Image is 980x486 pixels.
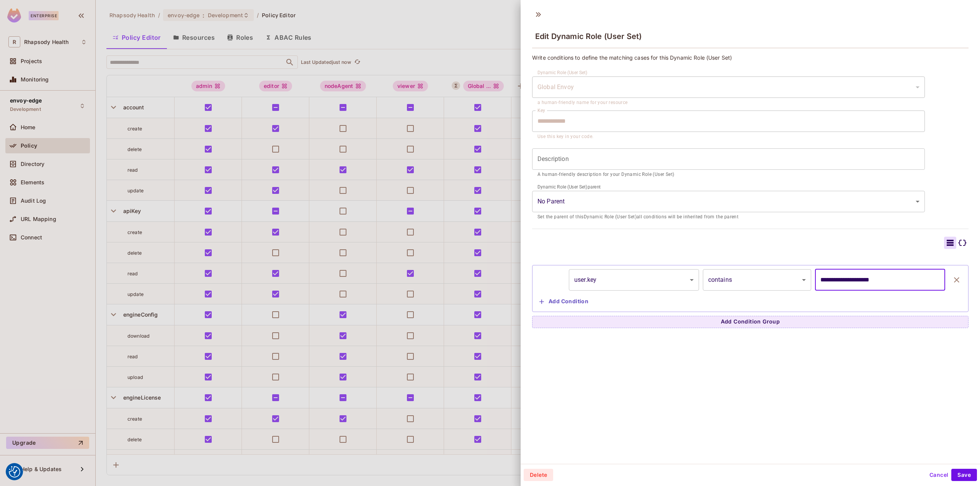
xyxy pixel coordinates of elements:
p: Set the parent of this Dynamic Role (User Set) all conditions will be inherited from the parent [537,213,920,221]
button: Add Condition Group [532,316,969,328]
p: A human-friendly description for your Dynamic Role (User Set) [537,171,920,179]
div: user.key [569,269,699,291]
img: Revisit consent button [9,466,20,478]
label: Dynamic Role (User Set) [537,69,588,76]
div: contains [703,269,812,291]
p: Write conditions to define the matching cases for this Dynamic Role (User Set) [532,54,969,61]
button: Consent Preferences [9,466,20,478]
label: Dynamic Role (User Set) parent [537,184,601,190]
p: a human-friendly name for your resource [537,99,920,107]
label: Key [537,107,545,114]
button: Delete [524,469,553,481]
button: Add Condition [536,296,591,308]
button: Save [951,469,977,481]
span: Edit Dynamic Role (User Set) [535,32,642,41]
div: Without label [532,191,925,212]
div: Without label [532,76,925,98]
p: Use this key in your code. [537,133,920,141]
button: Cancel [926,469,951,481]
